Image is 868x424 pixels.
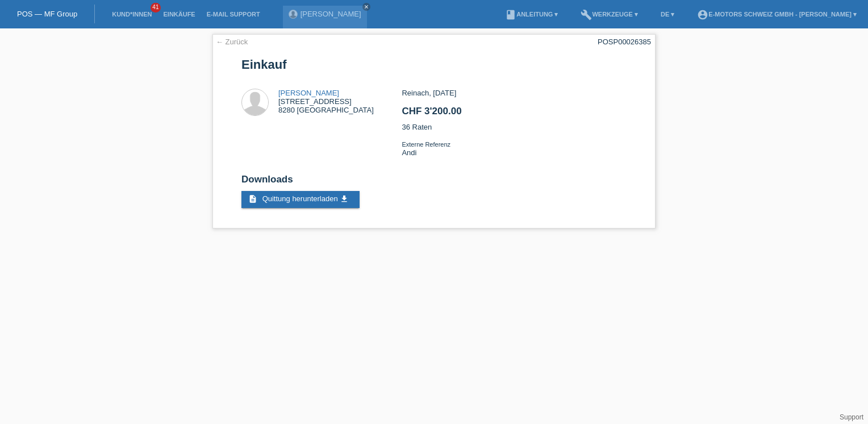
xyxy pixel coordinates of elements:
[157,11,201,18] a: Einkäufe
[262,194,338,203] span: Quittung herunterladen
[241,57,627,72] h1: Einkauf
[697,9,708,20] i: account_circle
[402,89,626,165] div: Reinach, [DATE] 36 Raten Andi
[278,89,339,97] a: [PERSON_NAME]
[505,9,516,20] i: book
[840,413,863,421] a: Support
[151,3,161,13] span: 41
[598,38,651,46] div: POSP00026385
[106,11,157,18] a: Kund*innen
[581,9,592,20] i: build
[340,194,349,203] i: get_app
[216,38,248,46] a: ← Zurück
[301,10,361,18] a: [PERSON_NAME]
[575,11,644,18] a: buildWerkzeuge ▾
[241,174,627,191] h2: Downloads
[362,3,370,11] a: close
[655,11,680,18] a: DE ▾
[278,89,374,114] div: [STREET_ADDRESS] 8280 [GEOGRAPHIC_DATA]
[201,11,266,18] a: E-Mail Support
[691,11,862,18] a: account_circleE-Motors Schweiz GmbH - [PERSON_NAME] ▾
[364,4,369,10] i: close
[17,10,77,18] a: POS — MF Group
[241,191,360,208] a: description Quittung herunterladen get_app
[402,141,450,148] span: Externe Referenz
[499,11,564,18] a: bookAnleitung ▾
[248,194,257,203] i: description
[402,106,626,123] h2: CHF 3'200.00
